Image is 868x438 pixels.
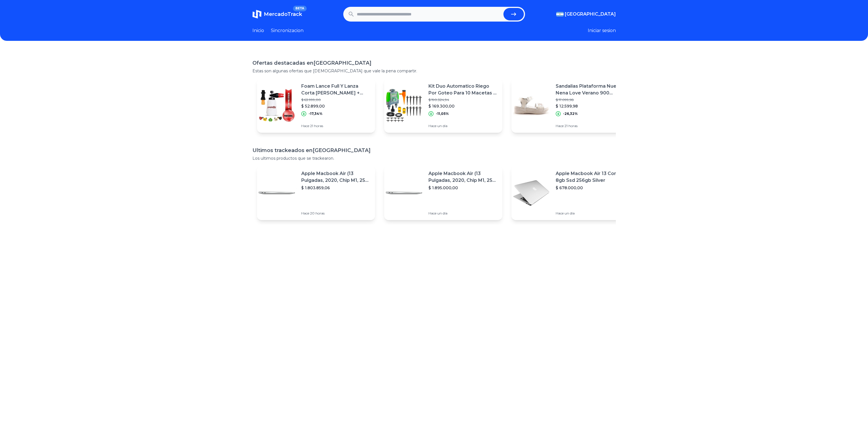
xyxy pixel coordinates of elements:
[252,27,264,34] a: Inicio
[556,170,625,184] p: Apple Macbook Air 13 Core I5 8gb Ssd 256gb Silver
[556,98,625,102] p: $ 17.099,98
[309,111,323,116] p: -17,34%
[556,211,625,216] p: Hace un día
[588,27,616,34] button: Iniciar sesion
[252,68,616,74] p: Estas son algunas ofertas que [DEMOGRAPHIC_DATA] que vale la pena compartir.
[301,103,371,109] p: $ 52.899,00
[252,59,616,67] h1: Ofertas destacadas en [GEOGRAPHIC_DATA]
[556,11,616,18] button: [GEOGRAPHIC_DATA]
[428,170,498,184] p: Apple Macbook Air (13 Pulgadas, 2020, Chip M1, 256 Gb De Ssd, 8 Gb De Ram) - Plata
[556,103,625,109] p: $ 12.599,98
[556,83,625,96] p: Sandalias Plataforma Nuevas Nena Love Verano 900 Czapa
[563,111,578,116] p: -26,32%
[556,124,625,128] p: Hace 21 horas
[428,98,498,102] p: $ 190.324,94
[556,185,625,191] p: $ 678.000,00
[252,146,616,154] h1: Ultimos trackeados en [GEOGRAPHIC_DATA]
[511,86,551,125] img: Featured image
[301,124,371,128] p: Hace 21 horas
[301,83,371,96] p: Foam Lance Full Y Lanza Corta [PERSON_NAME] + Regalo Foam 1lts
[252,155,616,161] p: Los ultimos productos que se trackearon.
[293,6,306,11] span: BETA
[301,211,371,216] p: Hace 20 horas
[565,11,616,18] span: [GEOGRAPHIC_DATA]
[301,170,371,184] p: Apple Macbook Air (13 Pulgadas, 2020, Chip M1, 256 Gb De Ssd, 8 Gb De Ram) - Plata
[301,185,371,191] p: $ 1.803.859,06
[257,86,297,125] img: Featured image
[428,124,498,128] p: Hace un día
[384,173,424,213] img: Featured image
[257,173,297,213] img: Featured image
[428,103,498,109] p: $ 169.300,00
[511,173,551,213] img: Featured image
[511,78,629,133] a: Featured imageSandalias Plataforma Nuevas Nena Love Verano 900 Czapa$ 17.099,98$ 12.599,98-26,32%...
[384,86,424,125] img: Featured image
[252,10,262,19] img: MercadoTrack
[428,185,498,191] p: $ 1.895.000,00
[556,12,564,16] img: Argentina
[436,111,449,116] p: -11,05%
[252,10,302,19] a: MercadoTrackBETA
[428,83,498,96] p: Kit Duo Automatico Riego Por Goteo Para 10 Macetas Y Aspersión Aquaflex
[384,166,502,220] a: Featured imageApple Macbook Air (13 Pulgadas, 2020, Chip M1, 256 Gb De Ssd, 8 Gb De Ram) - Plata$...
[257,78,375,133] a: Featured imageFoam Lance Full Y Lanza Corta [PERSON_NAME] + Regalo Foam 1lts$ 63.999,00$ 52.899,0...
[301,98,371,102] p: $ 63.999,00
[271,27,304,34] a: Sincronizacion
[384,78,502,133] a: Featured imageKit Duo Automatico Riego Por Goteo Para 10 Macetas Y Aspersión Aquaflex$ 190.324,94...
[511,166,629,220] a: Featured imageApple Macbook Air 13 Core I5 8gb Ssd 256gb Silver$ 678.000,00Hace un día
[264,11,302,17] span: MercadoTrack
[428,211,498,216] p: Hace un día
[257,166,375,220] a: Featured imageApple Macbook Air (13 Pulgadas, 2020, Chip M1, 256 Gb De Ssd, 8 Gb De Ram) - Plata$...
